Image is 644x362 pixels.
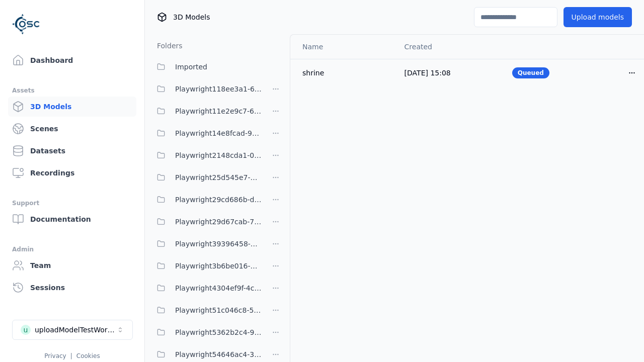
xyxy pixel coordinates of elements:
[151,123,262,143] button: Playwright14e8fcad-9ce8-4c9f-9ba9-3f066997ed84
[12,243,132,255] div: Admin
[12,10,40,38] img: Logo
[151,300,262,320] button: Playwright51c046c8-5659-4972-8464-ababfe350e5f
[8,97,136,117] a: 3D Models
[76,352,100,359] a: Cookies
[175,282,262,294] span: Playwright4304ef9f-4cbf-49b7-a41b-f77e3bae574e
[563,7,632,27] button: Upload models
[151,101,262,121] button: Playwright11e2e9c7-6c23-4ce7-ac48-ea95a4ff6a43
[44,352,66,359] a: Privacy
[151,167,262,188] button: Playwright25d545e7-ff08-4d3b-b8cd-ba97913ee80b
[175,127,262,139] span: Playwright14e8fcad-9ce8-4c9f-9ba9-3f066997ed84
[8,50,136,70] a: Dashboard
[175,216,262,228] span: Playwright29d67cab-7655-4a15-9701-4b560da7f167
[12,84,132,97] div: Assets
[151,322,262,342] button: Playwright5362b2c4-9858-4dfc-93da-b224e6ecd36a
[512,67,549,78] div: Queued
[151,278,262,298] button: Playwright4304ef9f-4cbf-49b7-a41b-f77e3bae574e
[151,190,262,210] button: Playwright29cd686b-d0c9-4777-aa54-1065c8c7cee8
[175,83,262,95] span: Playwright118ee3a1-6e25-456a-9a29-0f34eaed349c
[175,105,262,117] span: Playwright11e2e9c7-6c23-4ce7-ac48-ea95a4ff6a43
[175,238,262,250] span: Playwright39396458-2985-42cf-8e78-891847c6b0fc
[175,61,207,73] span: Imported
[175,171,262,184] span: Playwright25d545e7-ff08-4d3b-b8cd-ba97913ee80b
[151,41,183,51] h3: Folders
[175,194,262,206] span: Playwright29cd686b-d0c9-4777-aa54-1065c8c7cee8
[151,234,262,254] button: Playwright39396458-2985-42cf-8e78-891847c6b0fc
[151,57,284,77] button: Imported
[35,325,116,335] div: uploadModelTestWorkspace
[151,145,262,165] button: Playwright2148cda1-0135-4eee-9a3e-ba7e638b60a6
[151,79,262,99] button: Playwright118ee3a1-6e25-456a-9a29-0f34eaed349c
[175,304,262,316] span: Playwright51c046c8-5659-4972-8464-ababfe350e5f
[175,348,262,360] span: Playwright54646ac4-3a57-4777-8e27-fe2643ff521d
[405,69,451,77] span: [DATE] 15:08
[21,325,31,335] div: u
[173,12,210,22] span: 3D Models
[151,212,262,232] button: Playwright29d67cab-7655-4a15-9701-4b560da7f167
[8,209,136,229] a: Documentation
[70,352,72,359] span: |
[8,163,136,183] a: Recordings
[290,35,396,59] th: Name
[12,197,132,209] div: Support
[302,68,388,78] div: shrine
[8,141,136,161] a: Datasets
[8,119,136,139] a: Scenes
[396,35,504,59] th: Created
[175,326,262,338] span: Playwright5362b2c4-9858-4dfc-93da-b224e6ecd36a
[8,255,136,276] a: Team
[151,256,262,276] button: Playwright3b6be016-a630-4ca3-92e7-a43ae52b5237
[175,149,262,161] span: Playwright2148cda1-0135-4eee-9a3e-ba7e638b60a6
[175,260,262,272] span: Playwright3b6be016-a630-4ca3-92e7-a43ae52b5237
[12,320,133,340] button: Select a workspace
[8,278,136,298] a: Sessions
